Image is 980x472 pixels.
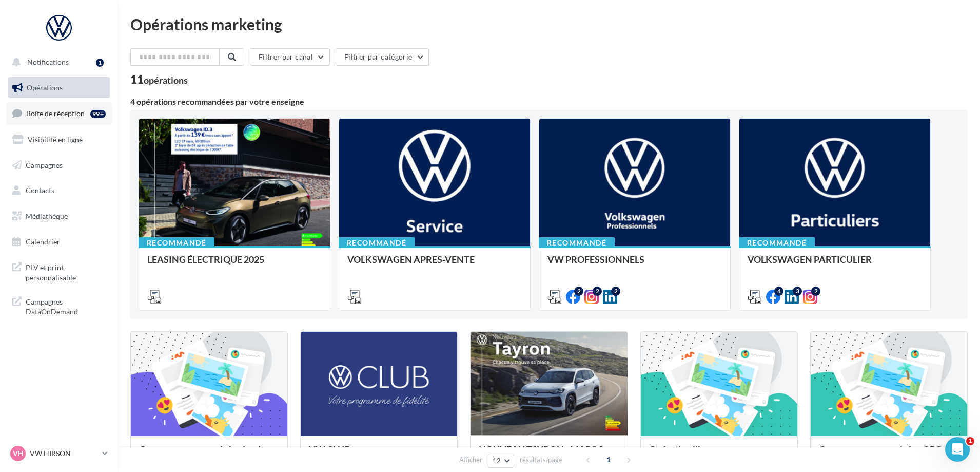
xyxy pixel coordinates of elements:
span: Campagnes [26,160,63,169]
span: 1 [966,437,974,445]
a: Contacts [6,180,112,201]
a: VH VW HIRSON [8,444,110,463]
div: Opérations marketing [130,16,968,32]
button: Filtrer par canal [250,48,330,66]
span: 1 [600,451,617,468]
span: Notifications [27,58,69,66]
span: Calendrier [26,237,60,246]
div: Recommandé [739,237,815,249]
iframe: Intercom live chat [945,437,970,462]
div: VW CLUB [309,444,449,465]
div: Recommandé [139,237,214,249]
a: Opérations [6,77,112,99]
span: Campagnes DataOnDemand [26,295,106,317]
span: Boîte de réception [26,109,85,118]
div: 3 [793,287,802,296]
button: Filtrer par catégorie [336,48,429,66]
div: 2 [811,287,820,296]
div: opérations [144,75,188,85]
div: 2 [574,287,583,296]
button: 12 [488,454,514,468]
div: Campagnes sponsorisées Les Instants VW Octobre [139,444,279,465]
span: Contacts [26,186,54,195]
p: VW HIRSON [30,448,98,459]
span: Médiathèque [26,212,68,220]
div: Opération libre [649,444,789,465]
div: Recommandé [539,237,615,249]
div: 11 [130,74,188,85]
div: 2 [611,287,620,296]
span: résultats/page [520,455,562,465]
div: LEASING ÉLECTRIQUE 2025 [147,254,322,275]
a: Campagnes [6,155,112,176]
div: 4 opérations recommandées par votre enseigne [130,98,968,106]
div: 1 [96,59,104,67]
span: Afficher [459,455,482,465]
a: Visibilité en ligne [6,129,112,150]
span: Opérations [27,83,63,92]
span: 12 [493,457,501,465]
span: Visibilité en ligne [28,135,83,144]
div: 2 [593,287,602,296]
div: VOLKSWAGEN APRES-VENTE [347,254,522,275]
span: VH [13,448,24,459]
a: PLV et print personnalisable [6,256,112,287]
div: VOLKSWAGEN PARTICULIER [748,254,922,275]
div: VW PROFESSIONNELS [547,254,722,275]
div: Campagnes sponsorisées OPO [819,444,959,465]
span: PLV et print personnalisable [26,260,106,282]
div: Recommandé [339,237,415,249]
a: Boîte de réception99+ [6,102,112,124]
a: Calendrier [6,231,112,253]
div: 4 [774,287,783,296]
button: Notifications 1 [6,51,108,73]
a: Médiathèque [6,205,112,227]
div: 99+ [90,110,106,118]
a: Campagnes DataOnDemand [6,291,112,321]
div: NOUVEAU TAYRON - MARS 2025 [479,444,619,465]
